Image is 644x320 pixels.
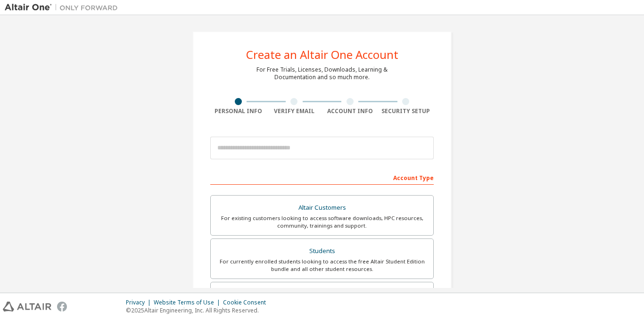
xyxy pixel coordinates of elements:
[322,107,378,115] div: Account Info
[256,66,388,81] div: For Free Trials, Licenses, Downloads, Learning & Documentation and so much more.
[210,170,434,185] div: Account Type
[126,306,272,314] p: © 2025 Altair Engineering, Inc. All Rights Reserved.
[126,299,154,306] div: Privacy
[3,302,51,312] img: altair_logo.svg
[223,299,272,306] div: Cookie Consent
[210,107,266,115] div: Personal Info
[266,107,322,115] div: Verify Email
[5,3,123,12] img: Altair One
[378,107,434,115] div: Security Setup
[216,201,428,214] div: Altair Customers
[57,302,67,312] img: facebook.svg
[216,288,428,301] div: Faculty
[216,258,428,273] div: For currently enrolled students looking to access the free Altair Student Edition bundle and all ...
[216,214,428,230] div: For existing customers looking to access software downloads, HPC resources, community, trainings ...
[154,299,223,306] div: Website Terms of Use
[246,49,398,60] div: Create an Altair One Account
[216,245,428,258] div: Students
